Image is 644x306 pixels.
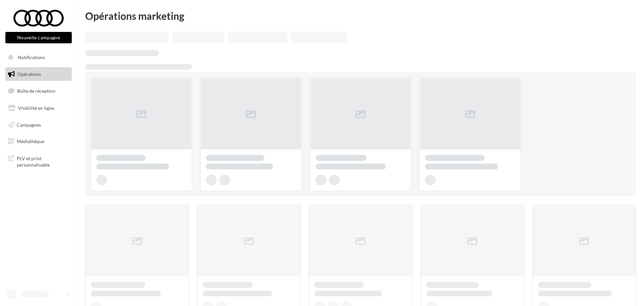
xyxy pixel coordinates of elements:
div: Opérations marketing [85,11,636,21]
a: Médiathèque [4,134,73,148]
span: PLV et print personnalisable [17,154,69,168]
span: Campagnes [17,122,41,127]
span: Médiathèque [17,138,44,144]
span: Notifications [18,54,45,60]
a: Opérations [4,67,73,81]
span: Visibilité en ligne [18,105,54,111]
button: Nouvelle campagne [5,32,72,43]
a: Campagnes [4,118,73,132]
a: Boîte de réception [4,84,73,98]
span: Opérations [17,71,41,77]
a: PLV et print personnalisable [4,151,73,171]
button: Notifications [4,50,70,64]
span: Boîte de réception [17,88,55,94]
a: Visibilité en ligne [4,101,73,115]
